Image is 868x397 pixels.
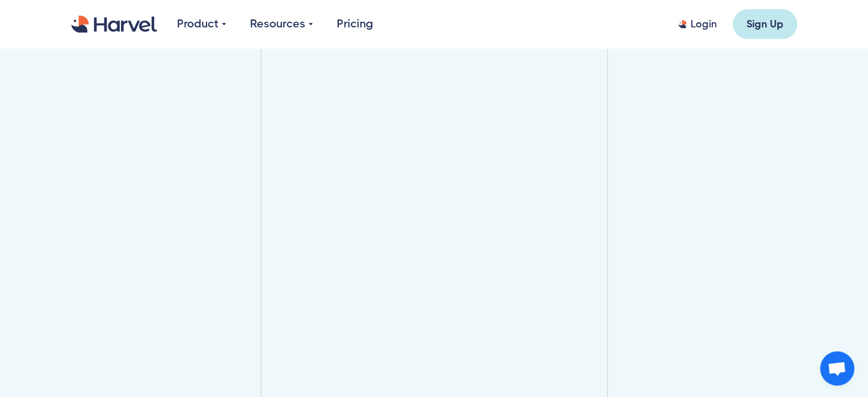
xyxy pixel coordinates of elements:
a: Login [679,17,717,31]
div: Resources [250,15,313,33]
a: Sign Up [733,9,797,39]
div: Sign Up [746,17,784,31]
div: Product [177,15,226,33]
div: Login [691,17,717,31]
a: home [71,15,157,33]
div: Resources [250,15,305,33]
a: Open chat [820,351,854,386]
a: Pricing [337,15,373,33]
div: Product [177,15,219,33]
